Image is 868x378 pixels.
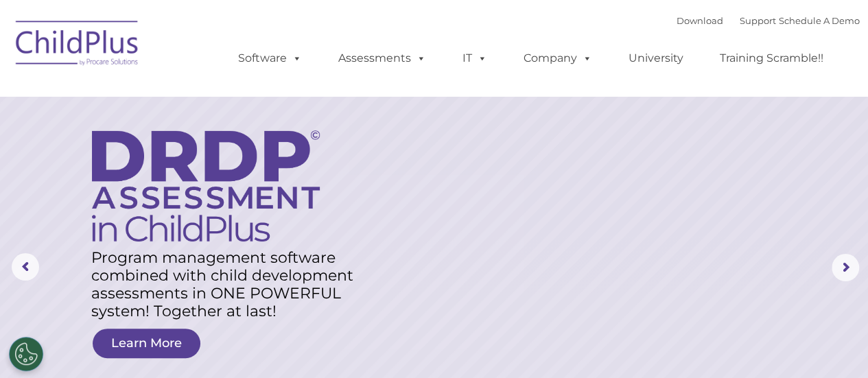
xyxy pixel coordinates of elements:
button: Cookies Settings [9,337,43,371]
span: Phone number [191,147,249,157]
a: Schedule A Demo [779,15,860,26]
a: Training Scramble!! [706,45,837,72]
a: Company [510,45,606,72]
a: Software [224,45,316,72]
img: DRDP Assessment in ChildPlus [92,130,320,241]
font: | [677,15,860,26]
a: Support [740,15,776,26]
a: Assessments [325,45,440,72]
a: IT [449,45,501,72]
a: Learn More [93,329,200,358]
rs-layer: Program management software combined with child development assessments in ONE POWERFUL system! T... [91,249,369,320]
span: Last name [191,91,233,101]
a: University [615,45,697,72]
a: Download [677,15,723,26]
img: ChildPlus by Procare Solutions [9,11,146,80]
